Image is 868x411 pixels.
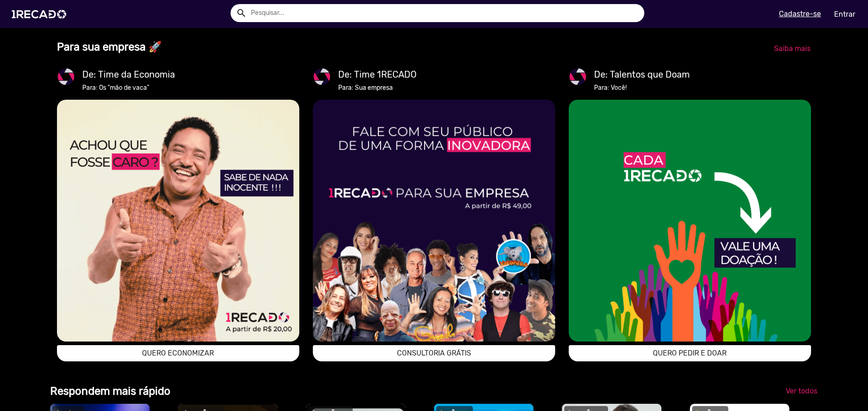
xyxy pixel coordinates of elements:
mat-card-subtitle: Para: Sua empresa [338,83,417,92]
mat-card-title: De: Talentos que Doam [594,68,690,81]
a: CONSULTORIA GRÁTIS [313,345,555,361]
button: QUERO ECONOMIZAR [57,345,299,361]
span: QUERO ECONOMIZAR [142,349,214,357]
button: QUERO PEDIR E DOAR [569,345,811,361]
img: Doações para ONGs com vídeos personalizados [569,100,811,342]
mat-card-subtitle: Para: Você! [594,83,690,92]
mat-icon: Example home icon [236,8,247,18]
u: Cadastre-se [779,9,821,18]
input: Pesquisar... [244,4,644,22]
b: Para sua empresa 🚀 [57,41,162,53]
b: Respondem mais rápido [50,385,170,397]
span: Saiba mais [774,44,811,53]
button: Example home icon [233,5,249,20]
span: QUERO PEDIR E DOAR [653,349,726,357]
span: CONSULTORIA GRÁTIS [397,349,471,357]
mat-card-title: De: Time da Economia [82,68,175,81]
a: Entrar [828,6,861,22]
img: videos dedicados 1recado cameo para empresa [313,100,555,342]
img: videos de famosos personalizados barato [57,100,299,342]
mat-card-subtitle: Para: Os "mão de vaca" [82,83,175,92]
span: Ver todos [786,387,817,395]
mat-card-title: De: Time 1RECADO [338,68,417,81]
